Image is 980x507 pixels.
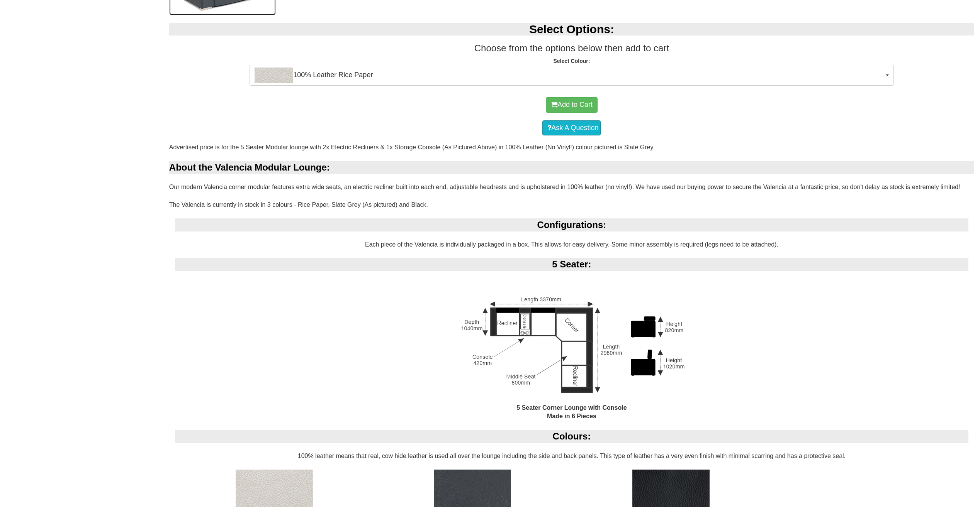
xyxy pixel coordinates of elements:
[516,404,627,420] b: 5 Seater Corner Lounge with Console Made in 6 Pieces
[546,97,598,113] button: Add to Cart
[175,258,968,271] div: 5 Seater:
[255,68,883,83] span: 100% Leather Rice Paper
[250,65,893,86] button: 100% Leather Rice Paper100% Leather Rice Paper
[542,120,601,136] a: Ask A Question
[169,161,974,174] div: About the Valencia Modular Lounge:
[175,218,968,232] div: Configurations:
[175,430,968,443] div: Colours:
[169,218,974,430] div: Each piece of the Valencia is individually packaged in a box. This allows for easy delivery. Some...
[553,58,590,64] strong: Select Colour:
[169,43,974,53] h3: Choose from the options below then add to cart
[529,23,614,35] b: Select Options:
[255,68,293,83] img: 100% Leather Rice Paper
[456,280,688,404] img: 5 Seater Corner Lounge with Console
